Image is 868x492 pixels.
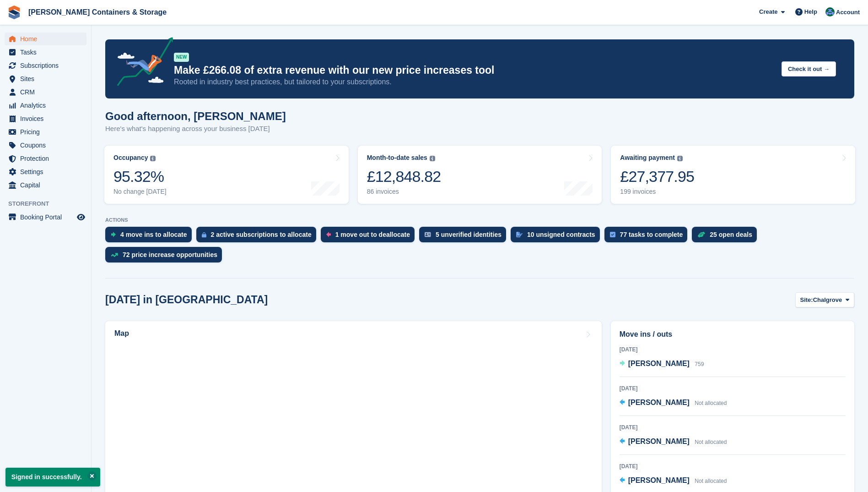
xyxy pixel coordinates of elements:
[20,33,75,45] span: Home
[620,329,846,340] h2: Move ins / outs
[436,231,501,238] div: 5 unverified identities
[620,423,846,432] div: [DATE]
[8,199,91,208] span: Storefront
[358,146,602,204] a: Month-to-date sales £12,848.82 86 invoices
[628,399,690,406] span: [PERSON_NAME]
[695,400,727,406] span: Not allocated
[20,165,75,178] span: Settings
[105,227,196,247] a: 4 move ins to allocate
[335,231,410,238] div: 1 move out to deallocate
[5,46,86,59] a: menu
[113,188,167,196] div: No change [DATE]
[620,436,727,448] a: [PERSON_NAME] Not allocated
[628,360,690,367] span: [PERSON_NAME]
[5,468,100,487] p: Signed in successfully.
[211,231,312,238] div: 2 active subscriptions to allocate
[5,112,86,125] a: menu
[5,139,86,152] a: menu
[795,292,855,307] button: Site: Chalgrove
[367,188,441,196] div: 86 invoices
[75,212,86,223] a: Preview store
[5,152,86,165] a: menu
[367,167,441,186] div: £12,848.82
[430,156,435,161] img: icon-info-grey-7440780725fd019a000dd9b08b2336e03edf1995a4989e88bcd33f0948082b44.svg
[813,295,842,305] span: Chalgrove
[20,59,75,72] span: Subscriptions
[825,7,835,16] img: Ricky Sanmarco
[174,53,189,62] div: NEW
[20,179,75,191] span: Capital
[628,476,690,484] span: [PERSON_NAME]
[836,8,860,17] span: Account
[620,231,683,238] div: 77 tasks to complete
[695,361,704,367] span: 759
[695,478,727,484] span: Not allocated
[20,72,75,85] span: Sites
[20,99,75,112] span: Analytics
[20,152,75,165] span: Protection
[800,295,813,305] span: Site:
[111,232,116,237] img: move_ins_to_allocate_icon-fdf77a2bb77ea45bf5b3d319d69a93e2d87916cf1d5bf7949dd705db3b84f3ca.svg
[5,211,86,224] a: menu
[109,37,173,89] img: price-adjustments-announcement-icon-8257ccfd72463d97f412b2fc003d46551f7dbcb40ab6d574587a9cd5c0d94...
[20,211,75,224] span: Booking Portal
[150,156,156,161] img: icon-info-grey-7440780725fd019a000dd9b08b2336e03edf1995a4989e88bcd33f0948082b44.svg
[604,227,692,247] a: 77 tasks to complete
[20,46,75,59] span: Tasks
[511,227,604,247] a: 10 unsigned contracts
[105,294,268,306] h2: [DATE] in [GEOGRAPHIC_DATA]
[419,227,511,247] a: 5 unverified identities
[620,384,846,393] div: [DATE]
[620,358,704,370] a: [PERSON_NAME] 759
[114,329,129,338] h2: Map
[25,5,170,20] a: [PERSON_NAME] Containers & Storage
[113,167,167,186] div: 95.32%
[697,231,705,238] img: deal-1b604bf984904fb50ccaf53a9ad4b4a5d6e5aea283cecdc64d6e3604feb123c2.svg
[20,86,75,98] span: CRM
[5,126,86,138] a: menu
[611,146,855,204] a: Awaiting payment £27,377.95 199 invoices
[628,437,690,445] span: [PERSON_NAME]
[695,439,727,445] span: Not allocated
[123,251,217,258] div: 72 price increase opportunities
[620,475,727,487] a: [PERSON_NAME] Not allocated
[20,112,75,125] span: Invoices
[782,61,836,77] button: Check it out →
[321,227,419,247] a: 1 move out to deallocate
[20,126,75,138] span: Pricing
[5,72,86,85] a: menu
[105,124,286,134] p: Here's what's happening across your business [DATE]
[710,231,752,238] div: 25 open deals
[111,253,118,257] img: price_increase_opportunities-93ffe204e8149a01c8c9dc8f82e8f89637d9d84a8eef4429ea346261dce0b2c0.svg
[174,64,774,77] p: Make £266.08 of extra revenue with our new price increases tool
[367,154,427,162] div: Month-to-date sales
[174,77,774,87] p: Rooted in industry best practices, but tailored to your subscriptions.
[692,227,761,247] a: 25 open deals
[5,165,86,178] a: menu
[105,110,286,122] h1: Good afternoon, [PERSON_NAME]
[105,217,854,223] p: ACTIONS
[5,33,86,45] a: menu
[326,232,331,237] img: move_outs_to_deallocate_icon-f764333ba52eb49d3ac5e1228854f67142a1ed5810a6f6cc68b1a99e826820c5.svg
[759,7,777,16] span: Create
[105,247,226,267] a: 72 price increase opportunities
[620,345,846,354] div: [DATE]
[202,232,206,238] img: active_subscription_to_allocate_icon-d502201f5373d7db506a760aba3b589e785aa758c864c3986d89f69b8ff3...
[610,232,615,237] img: task-75834270c22a3079a89374b754ae025e5fb1db73e45f91037f5363f120a921f8.svg
[20,139,75,152] span: Coupons
[620,167,694,186] div: £27,377.95
[7,5,21,19] img: stora-icon-8386f47178a22dfd0bd8f6a31ec36ba5ce8667c1dd55bd0f319d3a0aa187defe.svg
[677,156,683,161] img: icon-info-grey-7440780725fd019a000dd9b08b2336e03edf1995a4989e88bcd33f0948082b44.svg
[620,188,694,196] div: 199 invoices
[620,397,727,409] a: [PERSON_NAME] Not allocated
[804,7,817,16] span: Help
[5,86,86,98] a: menu
[120,231,187,238] div: 4 move ins to allocate
[620,462,846,470] div: [DATE]
[527,231,595,238] div: 10 unsigned contracts
[104,146,349,204] a: Occupancy 95.32% No change [DATE]
[113,154,148,162] div: Occupancy
[425,232,431,237] img: verify_identity-adf6edd0f0f0b5bbfe63781bf79b02c33cf7c696d77639b501bdc392416b5a36.svg
[620,154,675,162] div: Awaiting payment
[5,179,86,191] a: menu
